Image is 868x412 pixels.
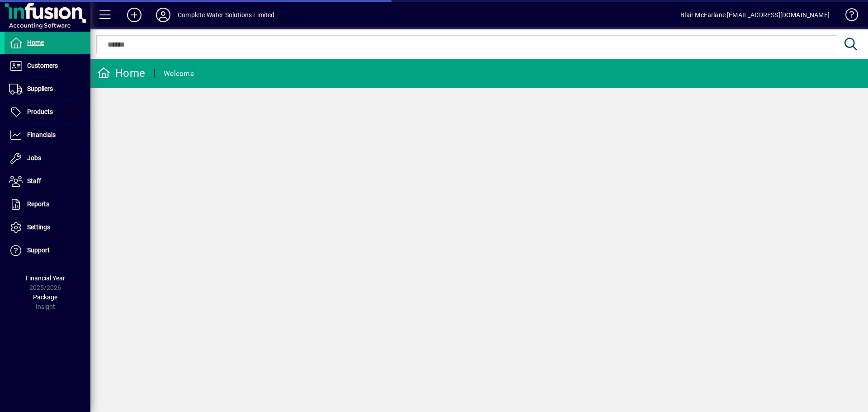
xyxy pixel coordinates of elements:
span: Suppliers [27,85,53,92]
span: Home [27,39,44,46]
span: Products [27,108,53,115]
a: Customers [5,55,90,77]
div: Welcome [164,66,194,81]
button: Profile [149,7,178,23]
a: Products [5,101,90,123]
a: Settings [5,216,90,239]
a: Financials [5,124,90,147]
a: Jobs [5,147,90,170]
a: Staff [5,170,90,193]
div: Complete Water Solutions Limited [178,8,275,22]
a: Knowledge Base [839,2,857,31]
button: Add [120,7,149,23]
span: Support [27,246,50,254]
span: Jobs [27,154,41,161]
a: Reports [5,193,90,216]
div: Home [97,66,145,81]
span: Customers [27,62,58,69]
span: Financials [27,131,56,138]
div: Blair McFarlane [EMAIL_ADDRESS][DOMAIN_NAME] [680,8,830,22]
span: Settings [27,223,50,231]
span: Reports [27,200,49,208]
span: Staff [27,177,41,185]
a: Support [5,239,90,262]
span: Package [33,294,57,301]
span: Financial Year [26,275,65,282]
a: Suppliers [5,78,90,100]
